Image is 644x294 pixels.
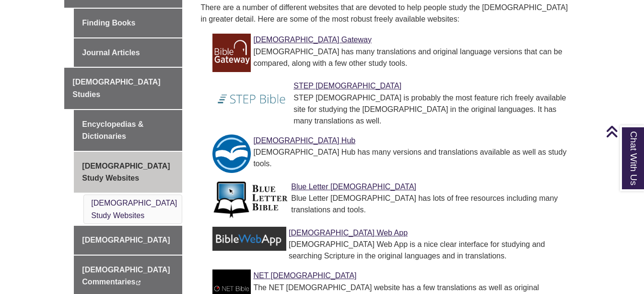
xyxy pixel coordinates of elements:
[220,239,572,262] div: [DEMOGRAPHIC_DATA] Web App is a nice clear interface for studying and searching Scripture in the ...
[212,181,289,219] img: Link to Blue Letter Bible
[74,110,182,151] a: Encyclopedias & Dictionaries
[212,80,291,118] img: Link to STEP Bible
[253,271,356,280] a: Link to NET Bible NET [DEMOGRAPHIC_DATA]
[74,226,182,255] a: [DEMOGRAPHIC_DATA]
[74,38,182,67] a: Journal Articles
[212,227,286,251] img: Link to Bible Web App
[220,92,572,127] div: STEP [DEMOGRAPHIC_DATA] is probably the most feature rich freely available site for studying the ...
[91,199,177,220] a: [DEMOGRAPHIC_DATA] Study Websites
[291,183,416,191] a: Link to Blue Letter Bible Blue Letter [DEMOGRAPHIC_DATA]
[293,82,401,90] a: Link to STEP Bible STEP [DEMOGRAPHIC_DATA]
[212,34,251,72] img: Link to Bible Gateway
[200,2,575,25] p: There are a number of different websites that are devoted to help people study the [DEMOGRAPHIC_D...
[74,9,182,37] a: Finding Books
[289,229,408,237] a: Link to Bible Web App [DEMOGRAPHIC_DATA] Web App
[212,135,251,173] img: Link to Bible Hub
[253,36,372,44] a: Link to Bible Gateway [DEMOGRAPHIC_DATA] Gateway
[606,125,642,138] a: Back to Top
[253,136,355,145] a: Link to Bible Hub [DEMOGRAPHIC_DATA] Hub
[220,46,572,69] div: [DEMOGRAPHIC_DATA] has many translations and original language versions that can be compared, alo...
[135,281,141,285] i: This link opens in a new window
[74,152,182,193] a: [DEMOGRAPHIC_DATA] Study Websites
[220,147,572,170] div: [DEMOGRAPHIC_DATA] Hub has many versions and translations available as well as study tools.
[64,68,182,109] a: [DEMOGRAPHIC_DATA] Studies
[220,193,572,216] div: Blue Letter [DEMOGRAPHIC_DATA] has lots of free resources including many translations and tools.
[72,78,160,98] span: [DEMOGRAPHIC_DATA] Studies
